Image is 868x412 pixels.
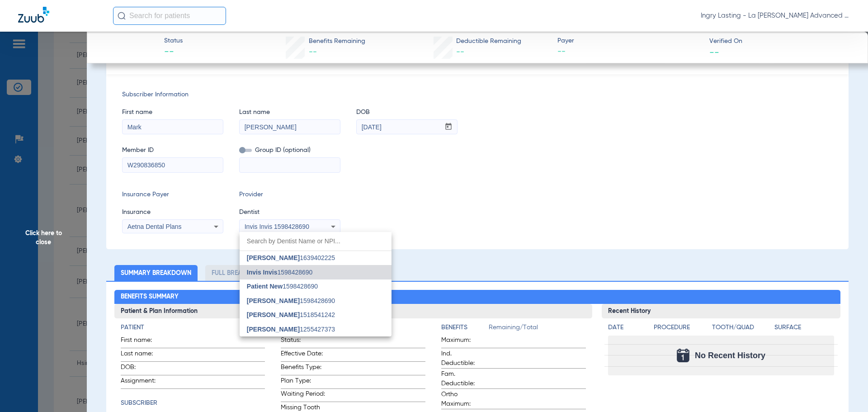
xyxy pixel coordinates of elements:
iframe: Chat Widget [823,369,868,412]
span: 1598428690 [247,269,313,275]
span: Invis Invis [247,269,278,276]
span: [PERSON_NAME] [247,297,300,304]
span: 1639402225 [247,255,335,261]
span: 1518541242 [247,312,335,318]
span: [PERSON_NAME] [247,254,300,261]
span: [PERSON_NAME] [247,326,300,333]
span: [PERSON_NAME] [247,311,300,318]
input: dropdown search [240,232,392,251]
span: 1598428690 [247,283,318,289]
span: 1255427373 [247,326,335,332]
span: 1598428690 [247,298,335,304]
span: Patient New [247,283,283,290]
